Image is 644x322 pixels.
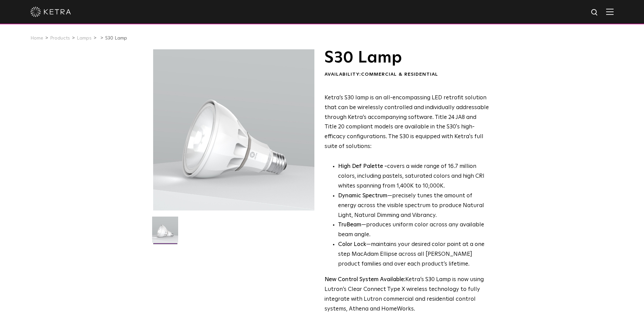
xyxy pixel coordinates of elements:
[338,240,489,269] li: —maintains your desired color point at a one step MacAdam Ellipse across all [PERSON_NAME] produc...
[591,8,599,17] img: search icon
[338,191,489,221] li: —precisely tunes the amount of energy across the visible spectrum to produce Natural Light, Natur...
[338,220,489,240] li: —produces uniform color across any available beam angle.
[325,275,489,314] p: Ketra’s S30 Lamp is now using Lutron’s Clear Connect Type X wireless technology to fully integrat...
[338,222,361,228] strong: TruBeam
[325,71,489,78] div: Availability:
[338,193,387,199] strong: Dynamic Spectrum
[338,162,489,191] p: covers a wide range of 16.7 million colors, including pastels, saturated colors and high CRI whit...
[606,8,614,15] img: Hamburger%20Nav.svg
[152,217,178,248] img: S30-Lamp-Edison-2021-Web-Square
[105,36,127,41] a: S30 Lamp
[338,242,366,247] strong: Color Lock
[77,36,92,41] a: Lamps
[325,95,489,149] span: Ketra’s S30 lamp is an all-encompassing LED retrofit solution that can be wirelessly controlled a...
[50,36,70,41] a: Products
[338,164,387,169] strong: High Def Palette -
[30,7,71,17] img: ketra-logo-2019-white
[325,49,489,66] h1: S30 Lamp
[325,277,405,282] strong: New Control System Available:
[361,72,438,77] span: Commercial & Residential
[30,36,43,41] a: Home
